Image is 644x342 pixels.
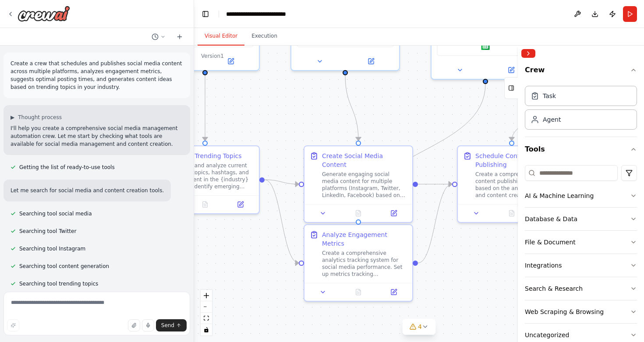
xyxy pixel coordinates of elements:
[199,8,212,20] button: Hide left sidebar
[379,208,409,219] button: Open in side panel
[19,245,85,252] span: Searching tool Instagram
[128,319,140,331] button: Upload files
[19,228,76,235] span: Searching tool Twitter
[525,300,637,323] button: Web Scraping & Browsing
[525,231,637,254] button: File & Document
[340,287,377,297] button: No output available
[525,307,604,316] div: Web Scraping & Browsing
[379,287,409,297] button: Open in side panel
[304,224,413,302] div: Analyze Engagement MetricsCreate a comprehensive analytics tracking system for social media perfo...
[340,208,377,219] button: No output available
[206,56,255,67] button: Open in side panel
[265,176,299,189] g: Edge from fc72e1e6-df46-41ec-8547-398e1a71ff81 to a9d7f505-e6c6-408b-96a8-dc13338a426e
[18,114,62,121] span: Thought process
[493,208,531,219] button: No output available
[201,313,212,324] button: fit view
[418,180,452,268] g: Edge from 27acc37c-397c-4ed0-918a-15acee9b1bd7 to f832f7c4-f255-48ce-a702-ea9b46206510
[514,46,521,342] button: Toggle Sidebar
[525,191,594,200] div: AI & Machine Learning
[525,208,637,230] button: Database & Data
[346,56,396,67] button: Open in side panel
[201,53,224,60] div: Version 1
[19,210,92,217] span: Searching tool social media
[244,27,284,46] button: Execution
[19,280,98,287] span: Searching tool trending topics
[201,290,212,335] div: React Flow controls
[322,152,407,169] div: Create Social Media Content
[525,82,637,137] div: Crew
[11,60,183,91] p: Create a crew that schedules and publishes social media content across multiple platforms, analyz...
[11,124,183,148] p: I'll help you create a comprehensive social media management automation crew. Let me start by che...
[19,263,109,270] span: Searching tool content generation
[525,61,637,82] button: Crew
[543,115,561,124] div: Agent
[201,75,209,141] g: Edge from edee1fa0-63a4-4a83-826a-8050713af846 to fc72e1e6-df46-41ec-8547-398e1a71ff81
[475,171,560,199] div: Create a comprehensive content publishing schedule based on the analytics insights and content cr...
[457,145,566,223] div: Schedule Content PublishingCreate a comprehensive content publishing schedule based on the analyt...
[304,145,413,223] div: Create Social Media ContentGenerate engaging social media content for multiple platforms (Instagr...
[150,145,260,214] div: Analyze Trending TopicsResearch and analyze current trending topics, hashtags, and viral content ...
[148,32,169,42] button: Switch to previous chat
[201,324,212,335] button: toggle interactivity
[187,199,224,210] button: No output available
[525,277,637,300] button: Search & Research
[201,301,212,313] button: zoom out
[322,230,407,248] div: Analyze Engagement Metrics
[265,176,299,268] g: Edge from fc72e1e6-df46-41ec-8547-398e1a71ff81 to 27acc37c-397c-4ed0-918a-15acee9b1bd7
[354,84,490,219] g: Edge from 6782b3e1-870a-49e6-ae89-b5d81a2a1644 to 27acc37c-397c-4ed0-918a-15acee9b1bd7
[198,27,244,46] button: Visual Editor
[18,6,70,21] img: Logo
[525,254,637,277] button: Integrations
[226,10,286,18] nav: breadcrumb
[173,32,187,42] button: Start a new chat
[525,284,583,293] div: Search & Research
[525,215,577,223] div: Database & Data
[11,114,62,121] button: ▶Thought process
[486,65,536,75] button: Open in side panel
[525,238,576,247] div: File & Document
[322,171,407,199] div: Generate engaging social media content for multiple platforms (Instagram, Twitter, LinkedIn, Face...
[19,164,115,171] span: Getting the list of ready-to-use tools
[142,319,154,331] button: Click to speak your automation idea
[11,114,14,121] span: ▶
[525,184,637,207] button: AI & Machine Learning
[341,75,363,141] g: Edge from af52c88a-071c-40cd-8d23-836d6c10a973 to a9d7f505-e6c6-408b-96a8-dc13338a426e
[543,92,556,100] div: Task
[475,152,560,169] div: Schedule Content Publishing
[525,331,569,339] div: Uncategorized
[418,180,452,189] g: Edge from a9d7f505-e6c6-408b-96a8-dc13338a426e to f832f7c4-f255-48ce-a702-ea9b46206510
[521,49,535,58] button: Collapse right sidebar
[322,250,407,278] div: Create a comprehensive analytics tracking system for social media performance. Set up metrics tra...
[525,261,562,270] div: Integrations
[156,319,187,331] button: Send
[201,290,212,301] button: zoom in
[11,187,164,194] p: Let me search for social media and content creation tools.
[161,322,174,329] span: Send
[7,319,19,331] button: Improve this prompt
[418,322,422,331] span: 4
[225,199,255,210] button: Open in side panel
[525,137,637,162] button: Tools
[507,75,630,141] g: Edge from 15106c87-fdf7-424a-948e-fa6fed50cac5 to f832f7c4-f255-48ce-a702-ea9b46206510
[402,319,436,335] button: 4
[169,152,242,160] div: Analyze Trending Topics
[169,162,254,190] div: Research and analyze current trending topics, hashtags, and viral content in the {industry} indus...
